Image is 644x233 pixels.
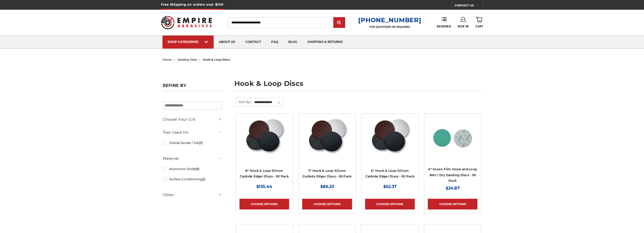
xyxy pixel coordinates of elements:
a: about us [214,36,240,49]
label: Sort By: [236,98,251,106]
input: Submit [334,18,344,28]
span: Cart [475,25,483,28]
a: blog [283,36,302,49]
a: 7" Hook & Loop Silicon Carbide Edger Discs - 50 Pack [302,169,352,179]
span: hook & loop discs [203,58,230,61]
a: home [163,58,172,61]
span: Sign In [458,25,469,28]
span: (11) [199,141,203,145]
span: (2) [202,177,205,181]
a: 8" Hook & Loop Silicon Carbide Edger Discs - 50 Pack [240,169,289,179]
a: Silicon Carbide 7" Hook & Loop Edger Discs [302,117,352,167]
select: Sort By: [254,98,283,106]
img: Silicon Carbide 6" Hook & Loop Edger Discs [369,117,411,158]
span: $62.37 [383,184,397,189]
h5: Other [163,192,222,198]
a: 6-inch 60-grit green film hook and loop sanding discs with fast cutting aluminum oxide for coarse... [428,117,477,167]
a: Silicon Carbide 6" Hook & Loop Edger Discs [365,117,415,167]
img: Silicon Carbide 7" Hook & Loop Edger Discs [306,117,348,158]
span: (9) [195,167,199,171]
a: Choose Options [239,199,289,209]
img: Silicon Carbide 8" Hook & Loop Edger Discs [244,117,285,158]
a: shipping & returns [302,36,348,49]
h5: Refine by [163,83,222,91]
h5: Tool Used On [163,129,222,136]
span: $86.23 [320,184,334,189]
span: Reorder [437,25,451,28]
div: SHOP CATEGORIES [168,40,209,44]
span: $135.44 [256,184,272,189]
a: Cart [475,17,483,28]
img: 6-inch 60-grit green film hook and loop sanding discs with fast cutting aluminum oxide for coarse... [432,117,473,158]
h1: hook & loop discs [234,80,482,91]
a: Aluminum Oxide [163,164,222,173]
a: Choose Options [365,199,415,209]
a: [PHONE_NUMBER] [358,16,421,24]
img: Empire Abrasives [161,13,212,32]
a: Reorder [437,17,451,28]
a: Choose Options [302,199,352,209]
a: 6" Hook & Loop Silicon Carbide Edger Discs - 50 Pack [365,169,414,179]
a: Choose Options [428,199,477,209]
a: sanding discs [178,58,197,61]
a: Silicon Carbide 8" Hook & Loop Edger Discs [239,117,289,167]
a: Orbital Sander / DA [163,138,222,147]
a: Surface Conditioning [163,175,222,184]
a: faq [266,36,283,49]
h5: Choose Your Grit [163,116,222,123]
p: FOR QUESTIONS OR INQUIRIES [358,25,421,29]
h5: Material [163,156,222,162]
a: 6" Green Film Hook and Loop Wet / Dry Sanding Discs - 50 Pack [428,167,477,183]
a: contact [240,36,266,49]
span: $24.87 [446,186,460,191]
a: CONTACT US [455,3,483,10]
